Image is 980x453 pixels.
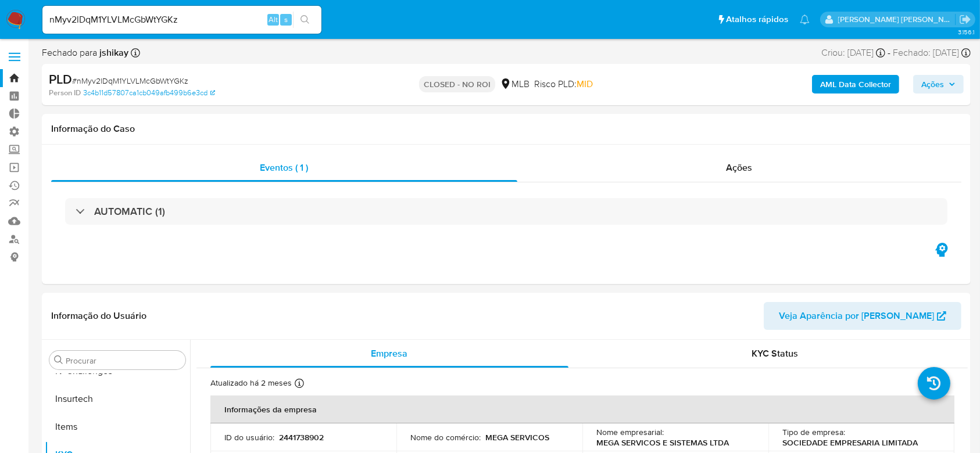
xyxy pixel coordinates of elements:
[224,432,274,443] p: ID do usuário :
[293,12,317,28] button: search-icon
[782,437,918,448] p: SOCIEDADE EMPRESARIA LIMITADA
[94,205,165,218] h3: AUTOMATIC (1)
[752,347,798,360] span: KYC Status
[821,46,885,59] div: Criou: [DATE]
[54,355,63,365] button: Procurar
[260,161,309,174] span: Eventos ( 1 )
[42,12,321,27] input: Pesquise usuários ou casos...
[279,432,324,443] p: 2441738902
[782,427,845,437] p: Tipo de empresa :
[893,46,971,59] div: Fechado: [DATE]
[959,13,971,26] a: Sair
[485,432,549,443] p: MEGA SERVICOS
[42,46,128,59] span: Fechado para
[66,355,181,366] input: Procurar
[577,77,593,91] span: MID
[45,413,190,441] button: Items
[97,46,128,59] b: jshikay
[534,78,593,91] span: Risco PLD:
[727,161,753,174] span: Ações
[812,75,899,94] button: AML Data Collector
[210,378,292,389] p: Atualizado há 2 meses
[800,15,810,24] a: Notificações
[913,75,964,94] button: Ações
[49,88,81,98] b: Person ID
[596,427,664,437] p: Nome empresarial :
[779,302,934,330] span: Veja Aparência por [PERSON_NAME]
[269,14,278,25] span: Alt
[65,198,947,225] div: AUTOMATIC (1)
[210,396,954,423] th: Informações da empresa
[72,75,188,87] span: # nMyv2lDqM1YLVLMcGbWtYGKz
[500,78,530,91] div: MLB
[45,385,190,413] button: Insurtech
[764,302,961,330] button: Veja Aparência por [PERSON_NAME]
[83,88,215,98] a: 3c4b11d57807ca1cb049afb499b6e3cd
[51,310,146,322] h1: Informação do Usuário
[726,13,788,26] span: Atalhos rápidos
[820,75,891,94] b: AML Data Collector
[419,76,495,92] p: CLOSED - NO ROI
[888,46,890,59] span: -
[371,347,407,360] span: Empresa
[596,437,729,448] p: MEGA SERVICOS E SISTEMAS LTDA
[51,123,961,135] h1: Informação do Caso
[49,70,72,88] b: PLD
[410,432,481,443] p: Nome do comércio :
[921,75,944,94] span: Ações
[838,14,956,25] p: andrea.asantos@mercadopago.com.br
[284,14,288,25] span: s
